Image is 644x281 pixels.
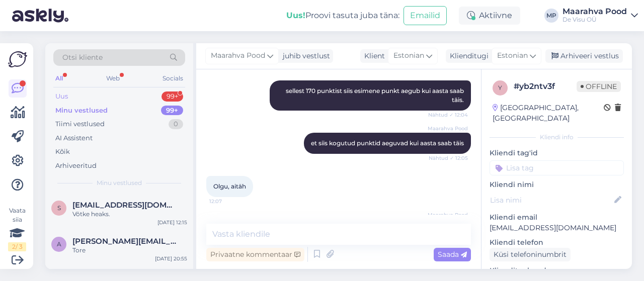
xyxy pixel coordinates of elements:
div: Tiimi vestlused [55,119,105,129]
b: Uus! [286,11,305,20]
span: Otsi kliente [62,52,103,63]
span: Saada [438,250,467,259]
div: 2 / 3 [8,242,26,251]
p: Kliendi tag'id [490,148,624,158]
div: Maarahva Pood [562,8,627,16]
p: Kliendi email [490,212,624,223]
p: Kliendi telefon [490,237,624,248]
a: Maarahva PoodDe Visu OÜ [562,8,638,24]
div: [DATE] 20:55 [155,255,187,262]
div: All [53,72,65,85]
div: 99+ [162,91,183,102]
p: Kliendi nimi [490,179,624,190]
div: 99+ [161,106,183,116]
span: y [498,84,502,91]
span: Estonian [393,50,424,61]
div: Aktiivne [459,7,520,25]
span: ann.eskomagi@gmail.com [72,237,177,246]
div: Arhiveeritud [55,161,97,171]
div: juhib vestlust [279,51,330,61]
div: 0 [169,119,183,129]
span: Minu vestlused [97,178,142,188]
span: Maarahva Pood [428,211,468,219]
span: a [57,240,61,248]
div: Küsi telefoninumbrit [490,248,571,261]
div: Klient [360,51,385,61]
button: Emailid [404,6,447,25]
span: Estonian [497,50,528,61]
div: # yb2ntv3f [514,80,577,92]
p: Klienditeekond [490,265,624,276]
div: AI Assistent [55,133,93,143]
span: Nähtud ✓ 12:04 [428,111,468,119]
div: Kliendi info [490,133,624,142]
div: MP [544,9,558,23]
span: Olgu, aitäh [213,182,246,190]
span: Nähtud ✓ 12:05 [429,154,468,162]
div: Vaata siia [8,206,26,251]
span: sirruvirru@hotmail.com [72,201,177,210]
div: De Visu OÜ [562,16,627,24]
img: Askly Logo [8,51,27,67]
div: Proovi tasuta juba täna: [286,10,399,22]
input: Lisa tag [490,160,624,175]
span: 12:07 [209,198,247,205]
div: Socials [160,72,185,85]
input: Lisa nimi [490,195,612,206]
div: Klienditugi [446,51,489,61]
div: [DATE] 12:15 [157,219,187,226]
div: [GEOGRAPHIC_DATA], [GEOGRAPHIC_DATA] [493,103,604,124]
p: [EMAIL_ADDRESS][DOMAIN_NAME] [490,223,624,233]
div: Tore [72,246,187,255]
span: Offline [577,81,621,92]
div: Minu vestlused [55,106,108,116]
div: Privaatne kommentaar [206,248,304,261]
div: Arhiveeri vestlus [545,49,623,63]
span: et siis kogutud punktid aeguvad kui aasta saab täis [311,139,464,147]
div: Web [104,72,122,85]
span: Maarahva Pood [211,50,265,61]
span: Maarahva Pood [428,125,468,132]
span: s [57,204,61,212]
div: Kõik [55,147,70,157]
span: sellest 170 punktist siis esimene punkt aegub kui aasta saab täis. [286,87,465,104]
div: Võtke heaks. [72,210,187,219]
div: Uus [55,91,68,102]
